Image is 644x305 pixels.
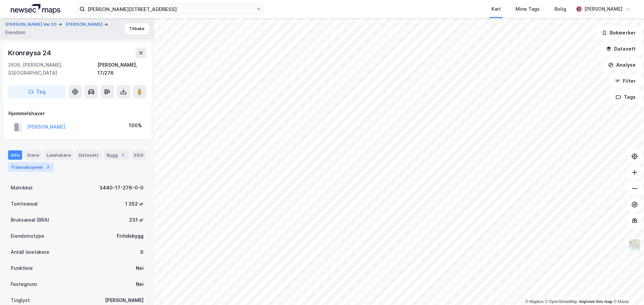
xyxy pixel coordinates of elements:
div: Nei [136,280,144,288]
button: Analyse [602,58,641,72]
div: 0 [140,248,144,256]
div: Bygg [104,150,129,160]
div: [PERSON_NAME] [105,296,144,304]
a: Improve this map [579,299,612,304]
div: Datasett [76,150,101,160]
div: Hjemmelshaver [8,109,146,118]
div: 3 [45,164,51,170]
div: Kronrøysa 24 [8,48,52,58]
div: 3440-17-276-0-0 [99,184,144,192]
div: Bolig [554,5,566,13]
div: 2636, [PERSON_NAME], [GEOGRAPHIC_DATA] [8,61,97,77]
button: Bokmerker [596,26,641,40]
div: Leietakere [44,150,73,160]
div: Tomteareal [11,200,38,208]
a: OpenStreetMap [545,299,578,304]
div: 2 [119,152,126,158]
div: Eiendomstype [11,232,44,240]
div: Mine Tags [516,5,540,13]
img: logo.a4113a55bc3d86da70a041830d287a7e.svg [11,4,60,14]
div: [PERSON_NAME] [584,5,623,13]
div: Bruksareal (BRA) [11,216,49,224]
a: Mapbox [525,299,544,304]
div: Festegrunn [11,280,37,288]
button: Filter [609,74,641,88]
button: Datasett [600,42,641,56]
div: Punktleie [11,264,33,272]
button: Tag [8,85,66,98]
div: Antall leietakere [11,248,49,256]
button: [PERSON_NAME] [66,21,104,28]
button: Tilbake [125,23,149,34]
div: Matrikkel [11,184,33,192]
div: 100% [129,122,142,130]
div: 1 352 ㎡ [125,200,144,208]
img: Z [628,238,641,251]
div: Eiendom [5,28,25,36]
div: Kart [491,5,501,13]
div: Transaksjoner [8,162,54,172]
div: Tinglyst [11,296,30,304]
div: ESG [131,150,146,160]
button: Tags [610,90,641,104]
div: 231 ㎡ [129,216,144,224]
div: Info [8,150,22,160]
input: Søk på adresse, matrikkel, gårdeiere, leietakere eller personer [85,4,256,14]
div: Nei [136,264,144,272]
div: Eiere [25,150,42,160]
div: [PERSON_NAME], 17/276 [97,61,146,77]
iframe: Chat Widget [610,273,644,305]
div: Fritidsbygg [117,232,144,240]
button: [PERSON_NAME] Vei 20 [5,21,58,28]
